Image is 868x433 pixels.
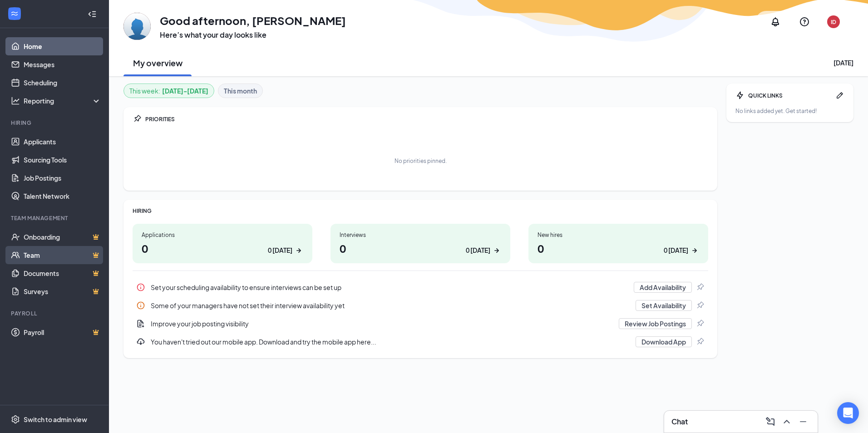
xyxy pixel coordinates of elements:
a: Applicants [24,133,101,151]
svg: Bolt [735,91,745,100]
a: DownloadYou haven't tried out our mobile app. Download and try the mobile app here...Download AppPin [133,333,708,351]
div: QUICK LINKS [748,92,832,99]
svg: ArrowRight [690,246,699,255]
svg: WorkstreamLogo [10,9,19,18]
div: ID [831,18,836,26]
button: Review Job Postings [619,318,692,329]
a: Sourcing Tools [24,151,101,169]
svg: QuestionInfo [799,16,810,27]
svg: ChevronUp [781,416,792,427]
h2: My overview [133,57,182,69]
svg: Info [136,301,145,310]
div: Some of your managers have not set their interview availability yet [133,296,708,315]
div: Interviews [340,231,501,239]
h1: 0 [340,241,501,256]
div: 0 [DATE] [268,246,292,255]
div: Improve your job posting visibility [151,319,613,328]
h1: 0 [142,241,303,256]
div: This week : [129,86,208,96]
a: InfoSet your scheduling availability to ensure interviews can be set upAdd AvailabilityPin [133,278,708,296]
div: Switch to admin view [24,415,87,424]
button: ComposeMessage [763,414,778,429]
svg: Pin [695,283,705,292]
a: InfoSome of your managers have not set their interview availability yetSet AvailabilityPin [133,296,708,315]
svg: Pin [695,301,705,310]
a: Messages [24,55,101,74]
svg: ComposeMessage [765,416,776,427]
button: Minimize [796,414,810,429]
svg: Download [136,337,145,346]
h3: Here’s what your day looks like [160,30,346,40]
a: DocumentsCrown [24,264,101,282]
div: Set your scheduling availability to ensure interviews can be set up [133,278,708,296]
div: You haven't tried out our mobile app. Download and try the mobile app here... [151,337,630,346]
svg: ArrowRight [294,246,303,255]
div: New hires [538,231,699,239]
svg: Pin [695,319,705,328]
div: PRIORITIES [145,115,708,123]
a: New hires00 [DATE]ArrowRight [528,224,708,263]
div: [DATE] [833,58,853,67]
div: Open Intercom Messenger [837,402,859,424]
a: Interviews00 [DATE]ArrowRight [330,224,510,263]
img: Ian Davenport [123,13,151,40]
div: Set your scheduling availability to ensure interviews can be set up [151,283,628,292]
div: Reporting [24,96,102,105]
button: Download App [636,336,692,347]
h1: 0 [538,241,699,256]
svg: Notifications [770,16,781,27]
a: TeamCrown [24,246,101,264]
a: SurveysCrown [24,282,101,300]
div: Improve your job posting visibility [133,315,708,333]
div: Team Management [11,214,99,222]
div: Hiring [11,119,99,127]
svg: Settings [11,415,20,424]
svg: Collapse [88,10,97,19]
svg: Info [136,283,145,292]
div: Some of your managers have not set their interview availability yet [151,301,630,310]
a: Scheduling [24,74,101,92]
a: Job Postings [24,169,101,187]
svg: Analysis [11,96,20,105]
button: Add Availability [634,282,692,293]
div: 0 [DATE] [664,246,688,255]
svg: Pin [695,337,705,346]
a: Home [24,37,101,55]
div: 0 [DATE] [466,246,490,255]
svg: DocumentAdd [136,319,145,328]
div: No priorities pinned. [395,157,447,165]
svg: Minimize [798,416,809,427]
b: This month [224,86,257,96]
a: OnboardingCrown [24,228,101,246]
a: Talent Network [24,187,101,205]
h1: Good afternoon, [PERSON_NAME] [160,13,346,28]
button: ChevronUp [779,414,794,429]
button: Set Availability [636,300,692,311]
a: Applications00 [DATE]ArrowRight [133,224,312,263]
b: [DATE] - [DATE] [162,86,208,96]
a: PayrollCrown [24,323,101,341]
div: Applications [142,231,303,239]
div: No links added yet. Get started! [735,107,844,115]
h3: Chat [671,417,688,427]
a: DocumentAddImprove your job posting visibilityReview Job PostingsPin [133,315,708,333]
svg: ArrowRight [492,246,501,255]
svg: Pin [133,114,142,123]
div: Payroll [11,310,99,317]
svg: Pen [835,91,844,100]
div: HIRING [133,207,708,215]
div: You haven't tried out our mobile app. Download and try the mobile app here... [133,333,708,351]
